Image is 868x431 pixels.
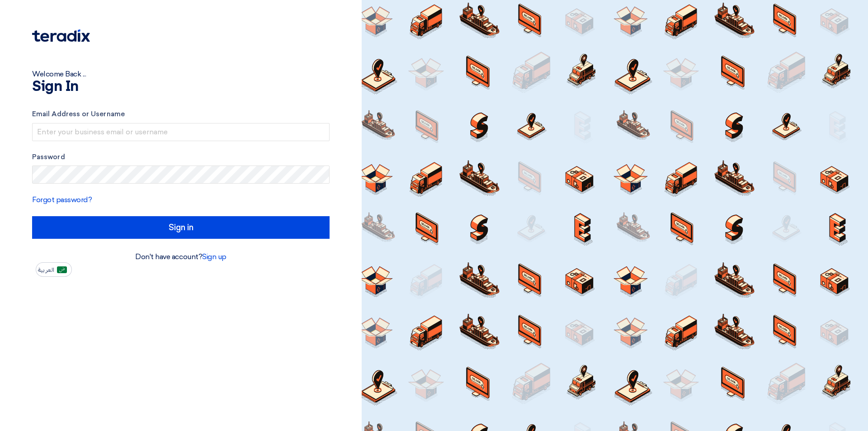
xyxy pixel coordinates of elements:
div: Don't have account? [32,251,330,262]
a: Sign up [202,252,226,261]
input: Sign in [32,216,330,239]
img: Teradix logo [32,29,90,42]
img: ar-AR.png [57,266,67,273]
label: Password [32,152,330,162]
input: Enter your business email or username [32,123,330,141]
a: Forgot password? [32,195,92,204]
h1: Sign In [32,80,330,94]
label: Email Address or Username [32,109,330,119]
div: Welcome Back ... [32,69,330,80]
button: العربية [36,262,72,277]
span: العربية [38,267,54,273]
